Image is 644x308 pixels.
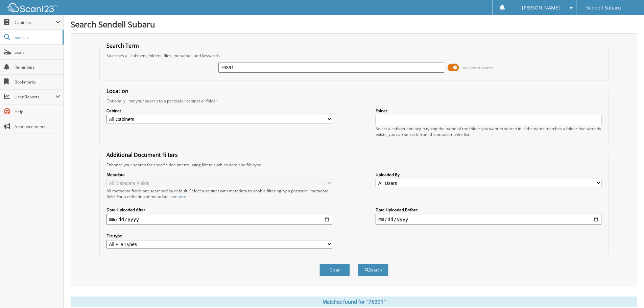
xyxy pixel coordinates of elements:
[103,162,605,168] div: Enhance your search for specific documents using filters such as date and file type.
[106,188,332,199] div: All metadata fields are searched by default. Select a cabinet with metadata to enable filtering b...
[71,19,637,30] h1: Search Sendell Subaru
[106,233,332,239] label: File type
[376,108,601,114] label: Folder
[376,172,601,177] label: Uploaded By
[106,214,332,225] input: start
[463,65,493,70] span: Advanced Search
[522,6,560,10] span: [PERSON_NAME]
[15,34,59,40] span: Search
[103,98,605,104] div: Optionally limit your search to a particular cabinet or folder
[319,264,350,276] button: Clear
[15,49,60,55] span: Scan
[106,108,332,114] label: Cabinet
[71,297,637,307] div: Matches found for "76391"
[358,264,388,276] button: Search
[103,53,605,58] div: Searches all cabinets, folders, files, metadata, and keywords
[15,124,60,129] span: Announcements
[376,126,601,137] div: Select a cabinet and begin typing the name of the folder you want to search in. If the name match...
[177,194,186,199] a: here
[15,64,60,70] span: Reminders
[586,6,621,10] span: Sendell Subaru
[103,87,132,95] legend: Location
[103,42,142,49] legend: Search Term
[15,109,60,115] span: Help
[376,214,601,225] input: end
[15,94,55,100] span: User Reports
[15,79,60,85] span: Bookmarks
[376,207,601,213] label: Date Uploaded Before
[106,207,332,213] label: Date Uploaded After
[106,172,332,177] label: Metadata
[7,3,57,12] img: scan123-logo-white.svg
[103,151,181,159] legend: Additional Document Filters
[15,20,55,25] span: Cabinets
